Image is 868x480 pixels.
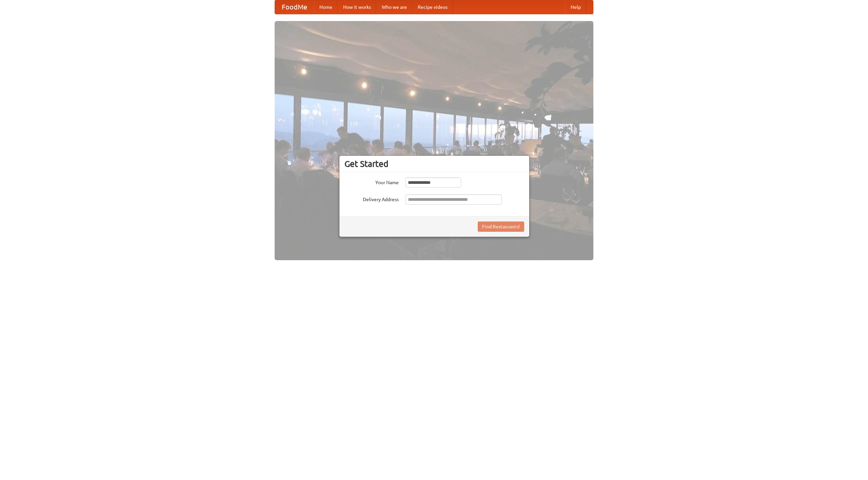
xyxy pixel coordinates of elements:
h3: Get Started [344,159,524,169]
a: FoodMe [275,0,314,14]
a: Help [565,0,586,14]
a: Who we are [376,0,412,14]
a: Home [314,0,338,14]
a: Recipe videos [412,0,453,14]
label: Delivery Address [344,194,399,203]
a: How it works [338,0,376,14]
button: Find Restaurants! [478,222,524,232]
label: Your Name [344,177,399,186]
